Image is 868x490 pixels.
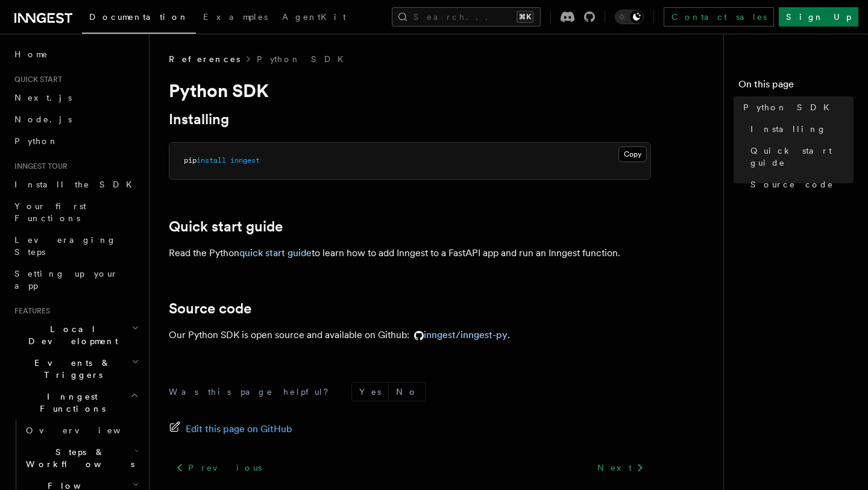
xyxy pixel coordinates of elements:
button: Yes [352,383,388,401]
a: Python SDK [738,96,854,118]
a: Leveraging Steps [10,229,142,263]
span: Installing [750,123,826,135]
button: Events & Triggers [10,352,142,386]
a: Installing [169,111,229,128]
button: Local Development [10,318,142,352]
a: Contact sales [664,7,774,27]
button: Copy [618,146,647,162]
a: Home [10,43,142,65]
a: Source code [746,174,854,195]
a: Your first Functions [10,195,142,229]
span: Edit this page on GitHub [186,421,292,438]
span: Python SDK [743,101,837,113]
span: Quick start guide [750,145,854,169]
a: Overview [21,419,142,441]
button: Search...⌘K [392,7,541,27]
span: Features [10,306,50,316]
span: Local Development [10,323,131,347]
span: Examples [203,12,268,22]
a: Previous [169,457,268,479]
a: Edit this page on GitHub [169,421,292,438]
a: Documentation [82,4,196,34]
button: Inngest Functions [10,386,142,419]
span: Inngest tour [10,162,68,171]
span: install [197,156,226,165]
span: pip [184,156,197,165]
p: Read the Python to learn how to add Inngest to a FastAPI app and run an Inngest function. [169,245,651,262]
span: Events & Triggers [10,357,131,381]
span: Leveraging Steps [14,235,116,257]
span: Home [14,48,48,60]
a: Next [590,457,651,479]
span: inngest [230,156,260,165]
span: Steps & Workflows [21,446,134,470]
span: Documentation [89,12,189,22]
button: Toggle dark mode [615,10,644,24]
a: Python SDK [257,53,351,65]
h1: Python SDK [169,80,651,101]
a: Installing [746,118,854,140]
p: Our Python SDK is open source and available on Github: . [169,327,651,344]
span: Python [14,136,58,146]
span: Node.js [14,115,72,124]
a: inngest/inngest-py [409,329,508,341]
span: References [169,53,240,65]
a: Setting up your app [10,263,142,297]
a: Install the SDK [10,174,142,195]
h4: On this page [738,77,854,96]
button: No [389,383,425,401]
a: Quick start guide [746,140,854,174]
span: Quick start [10,75,62,84]
span: AgentKit [282,12,346,22]
span: Overview [26,426,150,435]
a: AgentKit [275,4,353,33]
a: Node.js [10,108,142,130]
span: Next.js [14,93,72,102]
a: Python [10,130,142,152]
p: Was this page helpful? [169,386,337,398]
span: Inngest Functions [10,391,130,415]
a: Quick start guide [169,218,283,235]
a: quick start guide [239,247,312,259]
a: Source code [169,300,251,317]
span: Setting up your app [14,269,118,291]
span: Source code [750,178,834,190]
button: Steps & Workflows [21,441,142,475]
a: Next.js [10,87,142,108]
kbd: ⌘K [517,11,533,23]
span: Install the SDK [14,180,139,189]
a: Sign Up [779,7,858,27]
a: Examples [196,4,275,33]
span: Your first Functions [14,201,86,223]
